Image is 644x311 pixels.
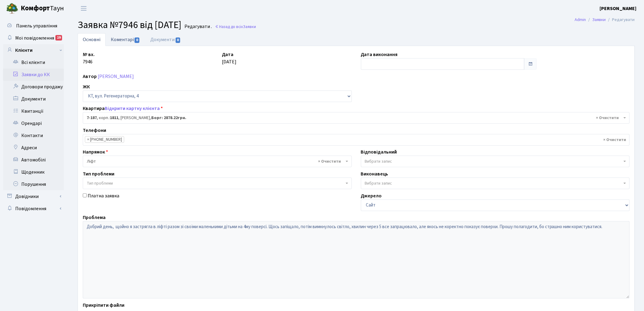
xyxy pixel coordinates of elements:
[3,129,64,142] a: Контакти
[3,32,64,44] a: Мої повідомлення19
[87,115,622,121] span: <b>7-187</b>, корп.: <b>1811</b>, Долгушева Олена Володимирівна, <b>Борг: 2878.22грн.</b>
[361,148,397,156] label: Відповідальний
[105,105,160,112] a: Відкрити картку клієнта
[600,5,637,12] b: [PERSON_NAME]
[365,180,392,186] span: Вибрати запис
[3,93,64,105] a: Документи
[21,3,50,13] b: Комфорт
[3,69,64,81] a: Заявки до КК
[76,3,91,13] button: Переключити навігацію
[83,221,630,299] textarea: Добрий день, щойно я застрягла в ліфті разом зі своїми маленькими дітьми на 4му поверсі. Щось зап...
[106,33,145,46] a: Коментарі
[83,73,97,80] label: Автор
[176,37,180,43] span: 0
[3,117,64,129] a: Орендарі
[604,137,626,143] span: Видалити всі елементи
[361,51,398,58] label: Дата виконання
[83,170,114,178] label: Тип проблеми
[78,18,181,32] span: Заявка №7946 від [DATE]
[83,156,352,167] span: Ліфт
[361,170,388,178] label: Виконавець
[78,51,217,70] div: 7946
[3,20,64,32] a: Панель управління
[135,37,139,43] span: 0
[183,24,212,30] small: Редагувати .
[6,2,18,15] img: logo.png
[215,24,256,30] a: Назад до всіхЗаявки
[87,136,89,143] span: ×
[566,13,644,26] nav: breadcrumb
[3,105,64,117] a: Квитанції
[151,115,186,121] b: Борг: 2878.22грн.
[55,35,62,41] div: 19
[83,302,124,309] label: Прикріпити файли
[217,51,356,70] div: [DATE]
[222,51,233,58] label: Дата
[3,142,64,154] a: Адреси
[3,203,64,215] a: Повідомлення
[600,5,637,12] a: [PERSON_NAME]
[3,154,64,166] a: Автомобілі
[87,180,113,186] span: Тип проблеми
[593,16,606,23] a: Заявки
[83,148,108,156] label: Напрямок
[243,24,256,30] span: Заявки
[87,115,97,121] b: 7-187
[318,158,341,164] span: Видалити всі елементи
[83,127,106,134] label: Телефони
[83,112,630,124] span: <b>7-187</b>, корп.: <b>1811</b>, Долгушева Олена Володимирівна, <b>Борг: 2878.22грн.</b>
[16,23,57,29] span: Панель управління
[3,178,64,190] a: Порушення
[365,158,392,164] span: Вибрати запис
[110,115,118,121] b: 1811
[88,192,119,200] label: Платна заявка
[78,33,106,46] a: Основні
[361,192,382,200] label: Джерело
[83,51,95,58] label: № вх.
[596,115,619,121] span: Видалити всі елементи
[83,214,106,221] label: Проблема
[15,35,54,41] span: Мої повідомлення
[21,3,64,14] span: Таун
[98,73,134,80] a: [PERSON_NAME]
[87,158,344,164] span: Ліфт
[575,16,586,23] a: Admin
[83,105,163,112] label: Квартира
[85,136,124,143] li: +380502148998
[3,44,64,56] a: Клієнти
[3,81,64,93] a: Договори продажу
[3,190,64,203] a: Довідники
[3,56,64,69] a: Всі клієнти
[145,33,186,46] a: Документи
[606,16,635,23] li: Редагувати
[83,83,90,90] label: ЖК
[3,166,64,178] a: Щоденник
